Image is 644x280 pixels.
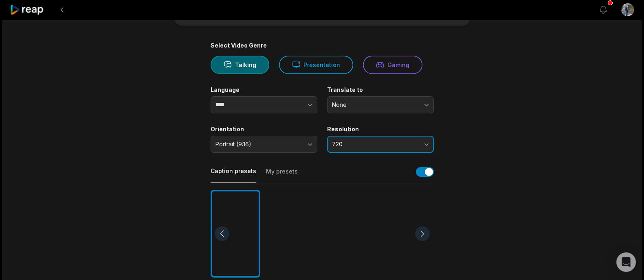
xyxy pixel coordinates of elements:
button: None [327,96,434,113]
button: Caption presets [211,167,256,183]
button: Gaming [363,56,422,74]
div: Open Intercom Messenger [616,252,636,272]
label: Orientation [211,126,317,133]
span: None [332,101,418,109]
button: 720 [327,136,434,153]
button: Presentation [279,56,353,74]
span: Portrait (9:16) [215,141,301,148]
button: My presets [266,167,298,183]
div: Select Video Genre [211,42,434,49]
label: Resolution [327,126,434,133]
label: Translate to [327,86,434,93]
label: Language [211,86,317,93]
button: Talking [211,56,269,74]
span: 720 [332,141,418,148]
button: Portrait (9:16) [211,136,317,153]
